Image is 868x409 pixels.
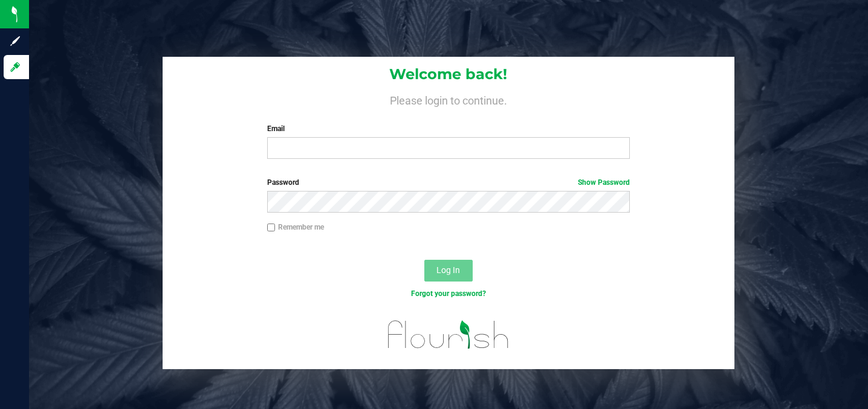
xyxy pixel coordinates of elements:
[267,123,630,134] label: Email
[424,260,473,282] button: Log In
[411,289,486,298] a: Forgot your password?
[9,35,21,47] inline-svg: Sign up
[578,178,630,187] a: Show Password
[436,265,460,275] span: Log In
[163,66,734,82] h1: Welcome back!
[267,178,299,187] span: Password
[9,61,21,73] inline-svg: Log in
[163,92,734,106] h4: Please login to continue.
[267,222,324,233] label: Remember me
[267,224,276,232] input: Remember me
[377,312,520,358] img: flourish_logo.svg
